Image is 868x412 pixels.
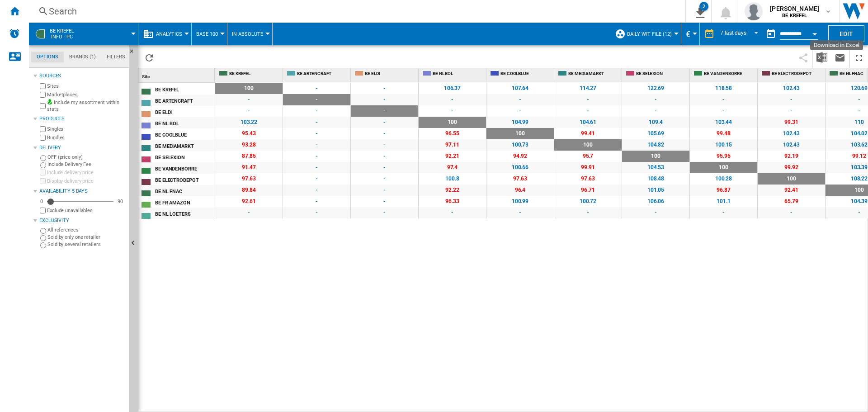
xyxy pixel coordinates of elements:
span: 99.92 [758,162,825,173]
div: 2 [699,2,708,11]
span: - [690,207,757,218]
span: 104.61 [554,117,622,128]
span: 99.31 [758,117,825,128]
div: Sources [39,72,125,80]
div: BE MEDIAMARKT [556,68,622,80]
div: BE KREFEL [217,68,283,80]
span: - [351,207,418,218]
div: Search [49,5,662,18]
span: - [283,117,350,128]
input: Display delivery price [40,178,46,184]
label: Sold by several retailers [47,241,125,248]
span: - [758,94,825,105]
span: - [419,94,486,105]
span: 118.58 [690,83,757,94]
input: Sites [40,83,46,89]
span: € [686,29,690,39]
span: 102.43 [758,83,825,94]
span: 100.73 [486,139,554,151]
span: 104.99 [486,117,554,128]
div: Daily WIT file (12) [615,23,676,45]
div: BE SELEXION [624,68,689,80]
img: alerts-logo.svg [9,28,20,39]
div: Exclusivity [39,217,125,224]
span: - [351,94,418,105]
input: Include delivery price [40,170,46,175]
span: - [351,117,418,128]
span: 100 [486,128,554,139]
span: - [351,83,418,94]
input: Include my assortment within stats [40,100,46,112]
div: BE VANDENBORRE [155,163,214,173]
span: - [351,105,418,117]
span: 93.28 [215,139,283,151]
span: 108.48 [622,173,689,185]
button: Maximize [850,47,868,68]
span: - [758,207,825,218]
span: 95.43 [215,128,283,139]
md-select: REPORTS.WIZARD.STEPS.REPORT.STEPS.REPORT_OPTIONS.PERIOD: 7 last days [719,27,762,42]
button: Open calendar [807,24,823,41]
div: BE FR AMAZON [155,197,214,207]
img: excel-24x24.png [816,52,827,63]
div: BE ELDI [155,107,214,116]
span: 122.69 [622,83,689,94]
label: Display delivery price [47,178,125,185]
span: 95.95 [690,151,757,162]
span: 99.41 [554,128,622,139]
span: 106.06 [622,196,689,207]
span: - [351,185,418,196]
div: Products [39,115,125,123]
button: Daily WIT file (12) [627,23,676,45]
span: 97.63 [554,173,622,185]
span: - [351,162,418,173]
span: 92.61 [215,196,283,207]
span: - [419,105,486,117]
span: 101.1 [690,196,757,207]
button: Edit [828,25,864,42]
span: 100 [419,117,486,128]
label: Include delivery price [47,169,125,176]
span: BE ARTENCRAFT [297,71,349,74]
span: BE NL BOL [433,71,484,74]
span: 89.84 [215,185,283,196]
div: 7 last days [720,30,746,36]
label: OFF (price only) [47,154,125,161]
span: Site [142,74,150,79]
span: 92.22 [419,185,486,196]
span: 107.64 [486,83,554,94]
span: BE ELECTRODEPOT [772,71,823,74]
span: - [215,94,283,105]
span: - [283,94,350,105]
span: - [283,105,350,117]
span: BE COOLBLUE [500,71,552,74]
span: 96.87 [690,185,757,196]
span: - [486,105,554,117]
span: - [419,207,486,218]
button: md-calendar [762,25,780,43]
span: 103.44 [690,117,757,128]
span: 96.33 [419,196,486,207]
md-slider: Availability [47,197,113,206]
label: Bundles [47,134,125,141]
span: - [622,94,689,105]
label: Include Delivery Fee [47,161,125,168]
md-menu: Currency [681,23,700,45]
span: 99.91 [554,162,622,173]
div: BE ARTENCRAFT [285,68,350,80]
div: BE NL FNAC [155,186,214,195]
span: - [486,207,554,218]
input: OFF (price only) [40,155,46,161]
span: 109.4 [622,117,689,128]
img: profile.jpg [745,2,763,20]
div: BE ARTENCRAFT [155,95,214,105]
span: 103.22 [215,117,283,128]
span: 100.28 [690,173,757,185]
button: Reload [140,47,158,68]
div: € [686,23,695,45]
div: BE KREFEL [155,84,214,94]
span: 104.53 [622,162,689,173]
span: 114.27 [554,83,622,94]
div: BE ELECTRODEPOT [155,175,214,184]
span: 97.4 [419,162,486,173]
